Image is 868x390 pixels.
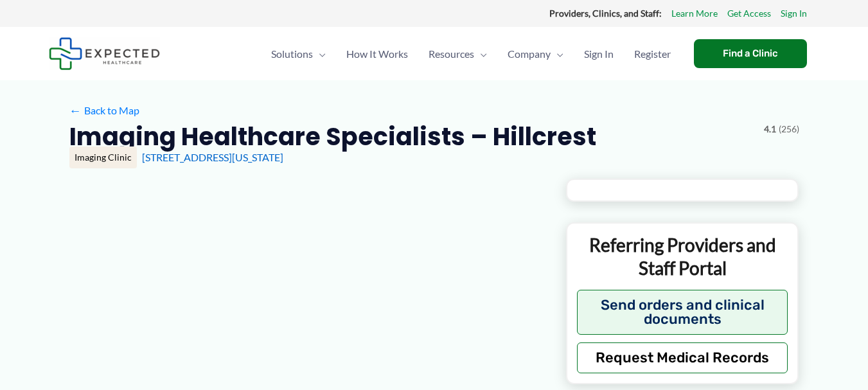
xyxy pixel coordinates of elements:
a: How It Works [336,31,418,76]
span: Menu Toggle [313,31,326,76]
button: Request Medical Records [577,342,788,373]
a: CompanyMenu Toggle [497,31,574,76]
span: Menu Toggle [474,31,487,76]
span: Register [634,31,671,76]
a: ResourcesMenu Toggle [418,31,497,76]
span: How It Works [346,31,408,76]
span: ← [69,104,82,116]
img: Expected Healthcare Logo - side, dark font, small [49,37,160,70]
a: Register [624,31,681,76]
p: Referring Providers and Staff Portal [577,233,788,280]
a: SolutionsMenu Toggle [261,31,336,76]
span: Solutions [271,31,313,76]
button: Send orders and clinical documents [577,290,788,335]
span: Sign In [584,31,614,76]
span: 4.1 [764,121,776,137]
a: Find a Clinic [694,39,807,68]
span: Resources [429,31,474,76]
a: Get Access [727,5,771,22]
h2: Imaging Healthcare Specialists – Hillcrest [69,121,596,152]
a: Learn More [671,5,718,22]
strong: Providers, Clinics, and Staff: [549,8,662,19]
span: Menu Toggle [551,31,563,76]
nav: Primary Site Navigation [261,31,681,76]
a: ←Back to Map [69,101,139,120]
a: Sign In [574,31,624,76]
span: (256) [779,121,799,137]
a: [STREET_ADDRESS][US_STATE] [142,151,283,163]
div: Imaging Clinic [69,146,137,168]
a: Sign In [781,5,807,22]
span: Company [508,31,551,76]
